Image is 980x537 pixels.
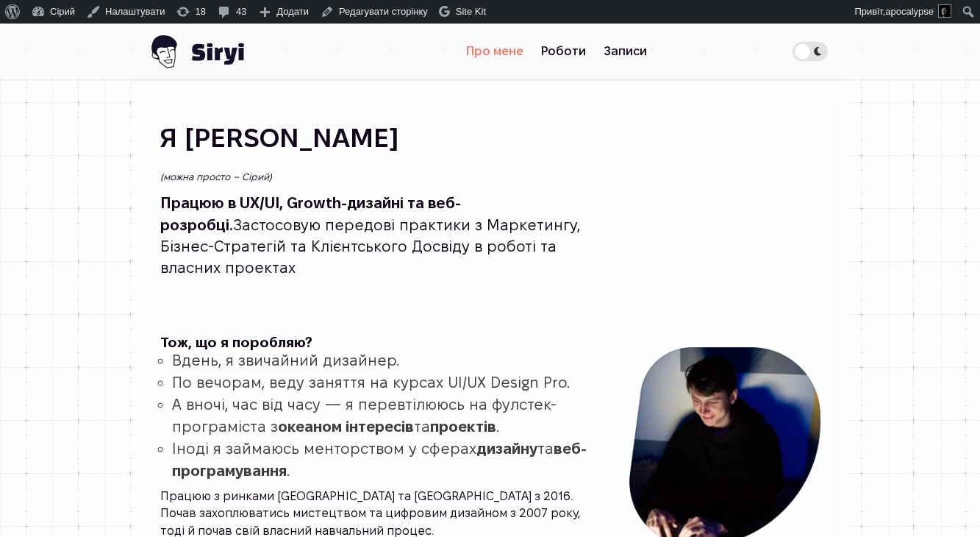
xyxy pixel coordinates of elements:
[430,419,496,435] strong: проектів
[278,419,414,435] strong: океаном інтересів
[172,394,606,438] li: А вночі, час від часу — я перевтілююсь на фулстек-програміста з та .
[172,438,606,482] li: Іноді я займаюсь менторством у сферах та .
[160,193,606,280] p: Застосовую передові практики з Маркетингу, Бізнес-Стратегій та Клієнтського Досвіду в роботі та в...
[160,195,461,232] strong: Працюю в UX/UI, Growth-дизайні та веб-розробці.
[532,37,595,66] a: Роботи
[793,41,828,61] label: Theme switcher
[885,6,934,17] span: apocalypse
[172,441,587,479] strong: веб-програмування
[595,37,656,66] a: Записи
[149,24,244,79] img: Сірий
[172,371,606,394] li: По вечорам, веду заняття на курсах UI/UX Design Pro.
[172,349,606,371] li: Вдень, я звичайний дизайнер.
[457,37,532,65] a: Про мене
[160,335,312,350] strong: Тож, що я поробляю?
[160,171,272,182] em: (можна просто – Сірий)
[476,441,537,457] strong: дизайну
[456,6,486,17] span: Site Kit
[160,118,606,158] h2: Я [PERSON_NAME]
